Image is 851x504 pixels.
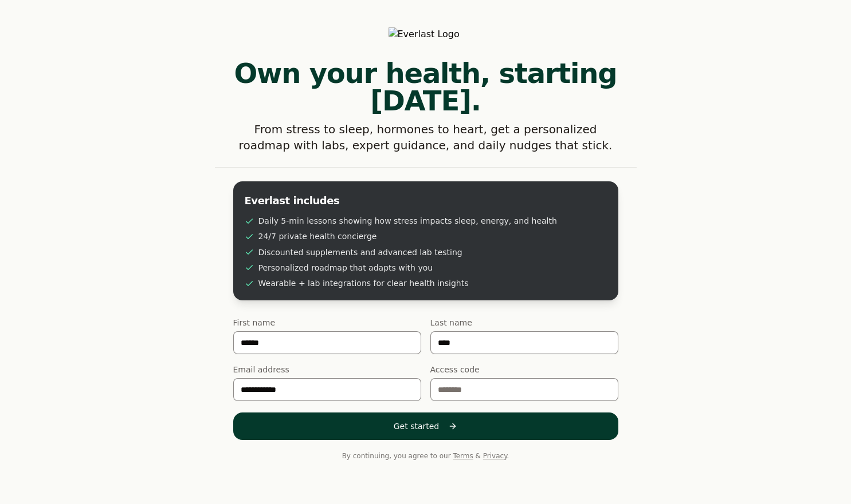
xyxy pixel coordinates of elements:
[233,412,618,440] button: Get started
[258,216,557,227] span: Daily 5-min lessons showing how stress impacts sleep, energy, and health
[245,193,607,209] h3: Everlast includes
[258,231,377,242] span: 24/7 private health concierge
[258,263,433,273] span: Personalized roadmap that adapts with you
[430,366,618,374] label: Access code
[233,121,618,153] p: From stress to sleep, hormones to heart, get a personalized roadmap with labs, expert guidance, a...
[258,278,469,289] span: Wearable + lab integrations for clear health insights
[453,452,473,460] a: Terms
[233,451,618,461] p: By continuing, you agree to our & .
[215,59,637,114] h1: Own your health, starting [DATE].
[258,247,462,258] span: Discounted supplements and advanced lab testing
[483,452,507,460] a: Privacy
[430,319,618,327] label: Last name
[233,366,421,374] label: Email address
[389,27,463,41] img: Everlast Logo
[233,319,421,327] label: First name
